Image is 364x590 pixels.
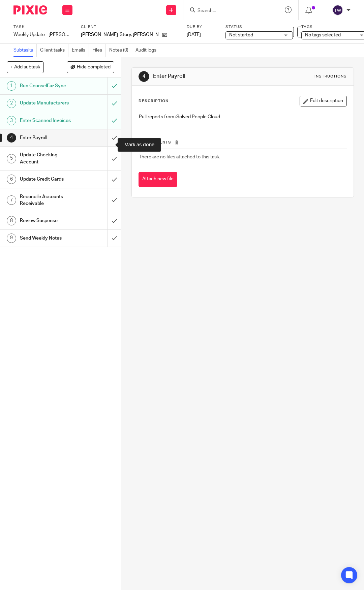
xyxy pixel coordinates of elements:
[20,81,74,91] h1: Run CounselEar Sync
[77,65,111,70] span: Hide completed
[332,5,343,15] img: svg%3E
[20,233,74,243] h1: Send Weekly Notes
[67,61,114,73] button: Hide completed
[13,5,47,14] img: Pixie
[314,74,347,79] div: Instructions
[139,98,169,104] p: Description
[305,33,341,37] span: No tags selected
[7,175,16,184] div: 6
[7,216,16,225] div: 8
[139,155,220,159] span: There are no files attached to this task.
[40,44,68,57] a: Client tasks
[20,216,74,226] h1: Review Suspense
[187,24,217,30] label: Due by
[13,44,37,57] a: Subtasks
[13,31,72,38] div: Weekly Update - Arriola-Story
[225,24,293,30] label: Status
[7,234,16,243] div: 9
[7,154,16,163] div: 5
[139,141,171,144] span: Attachments
[81,31,159,38] p: [PERSON_NAME]-Story, [PERSON_NAME]
[187,32,201,37] span: [DATE]
[7,61,44,73] button: + Add subtask
[7,116,16,125] div: 3
[229,33,253,37] span: Not started
[7,195,16,205] div: 7
[92,44,106,57] a: Files
[7,99,16,108] div: 2
[135,44,160,57] a: Audit logs
[139,114,346,120] p: Pull reports from iSolved People Cloud
[139,71,149,82] div: 4
[7,81,16,91] div: 1
[153,73,257,80] h1: Enter Payroll
[20,174,74,184] h1: Update Credit Cards
[300,96,347,106] button: Edit description
[20,98,74,108] h1: Update Manufacturers
[20,150,74,167] h1: Update Checking Account
[81,24,178,30] label: Client
[20,116,74,126] h1: Enter Scanned Invoices
[20,192,74,209] h1: Reconcile Accounts Receivable
[72,44,89,57] a: Emails
[7,133,16,143] div: 4
[20,133,74,143] h1: Enter Payroll
[13,31,72,38] div: Weekly Update - [PERSON_NAME]-Story
[139,172,177,187] button: Attach new file
[197,8,257,14] input: Search
[109,44,132,57] a: Notes (0)
[13,24,72,30] label: Task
